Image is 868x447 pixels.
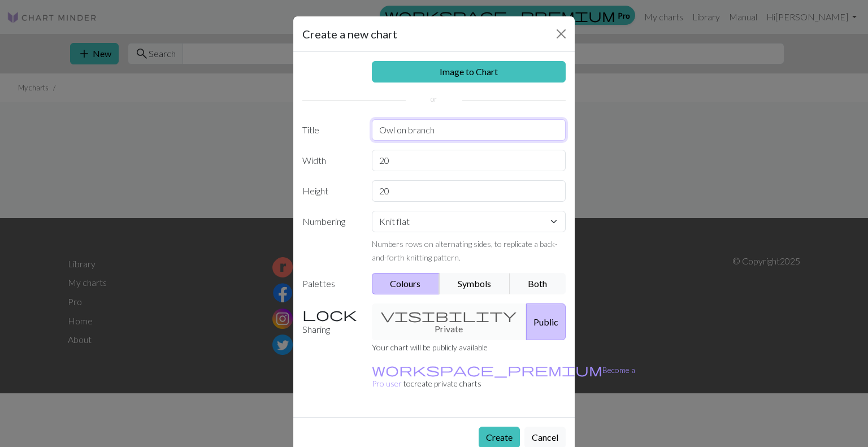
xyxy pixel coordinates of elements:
[372,365,635,388] small: to create private charts
[372,365,635,388] a: Become a Pro user
[296,211,365,264] label: Numbering
[510,273,566,294] button: Both
[296,273,365,294] label: Palettes
[372,273,440,294] button: Colours
[296,180,365,202] label: Height
[372,342,488,352] small: Your chart will be publicly available
[372,61,566,83] a: Image to Chart
[526,303,566,340] button: Public
[372,239,558,262] small: Numbers rows on alternating sides, to replicate a back-and-forth knitting pattern.
[296,150,365,171] label: Width
[302,25,397,42] h5: Create a new chart
[552,25,570,43] button: Close
[296,303,365,340] label: Sharing
[439,273,510,294] button: Symbols
[296,119,365,141] label: Title
[372,362,602,377] span: workspace_premium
